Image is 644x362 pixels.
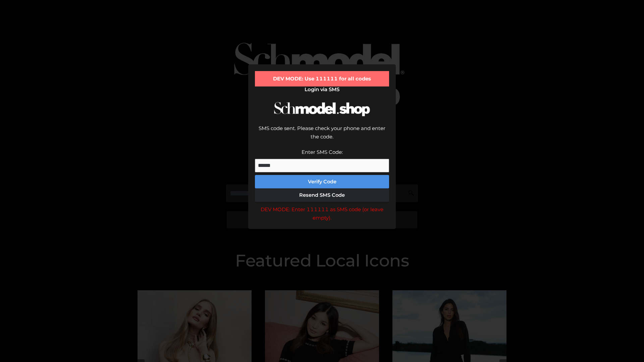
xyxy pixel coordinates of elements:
div: DEV MODE: Enter 111111 as SMS code (or leave empty). [255,205,389,222]
img: Schmodel Logo [272,96,372,122]
label: Enter SMS Code: [302,149,343,155]
h2: Login via SMS [255,86,389,93]
div: SMS code sent. Please check your phone and enter the code. [255,124,389,148]
div: DEV MODE: Use 111111 for all codes [255,71,389,86]
button: Verify Code [255,175,389,188]
button: Resend SMS Code [255,188,389,202]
